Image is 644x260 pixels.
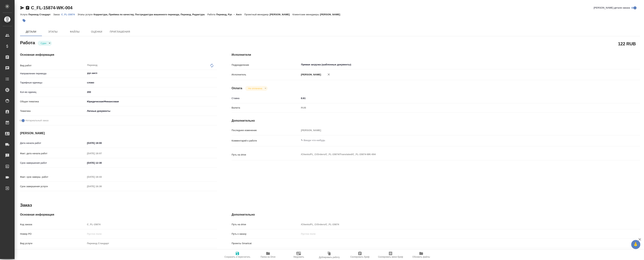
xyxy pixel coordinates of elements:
[378,256,403,258] span: Скопировать мини-бриф
[232,242,300,245] p: Проекты Smartcat
[20,39,35,46] h2: Работа
[232,96,300,100] p: Ставка
[350,256,369,258] span: Скопировать бриф
[232,212,640,217] h4: Дополнительно
[86,160,118,166] input: ✎ Введи что-нибудь
[633,241,639,248] span: 🙏
[86,99,217,105] div: Юридическая/Финансовая
[94,13,207,16] p: Корректура, Приёмка по качеству, Постредактура машинного перевода, Перевод, Редактура
[86,222,217,227] input: Пустое поле
[325,70,333,78] button: Удалить исполнителя
[86,241,217,246] input: Пустое поле
[293,256,304,258] span: Уведомить
[20,17,28,25] button: Добавить тэг
[232,119,640,123] h4: Дополнительно
[20,81,86,84] p: Тарифные единицы
[22,29,40,34] span: Детали
[215,73,216,74] button: Open
[261,256,276,258] span: Папка на Drive
[20,53,217,57] h4: Основная информация
[345,250,375,260] button: Скопировать бриф
[88,29,105,34] span: Оценки
[222,250,253,260] button: Сохранить и пересчитать
[110,29,130,34] span: Приглашения
[232,232,300,236] p: Путь к заказу
[25,119,49,122] span: Нотариальный заказ
[232,223,300,226] p: Путь на drive
[253,250,283,260] button: Папка на Drive
[20,161,86,165] p: Срок завершения работ
[20,212,217,217] h4: Основная информация
[207,13,216,16] p: Работа
[300,222,606,227] input: Пустое поле
[269,13,292,16] p: [PERSON_NAME]
[53,13,61,16] p: Заказ:
[20,109,86,113] p: Тематика
[20,100,86,103] p: Общая тематика
[631,240,640,249] button: 🙏
[300,128,606,133] input: Пустое поле
[20,13,28,16] p: Услуга
[20,64,86,67] p: Вид работ
[86,174,118,180] input: Пустое поле
[319,256,340,259] span: Дублировать работу
[224,256,250,258] span: Сохранить и пересчитать
[283,250,314,260] button: Уведомить
[20,242,86,245] p: Вид услуги
[232,53,640,57] h4: Исполнители
[232,139,300,143] p: Комментарий к работе
[31,5,72,10] a: C_FL-15874-WK-004
[86,89,217,95] input: ✎ Введи что-нибудь
[20,175,86,179] p: Факт. срок заверш. работ
[20,72,86,75] p: Направление перевода
[20,131,217,135] h4: [PERSON_NAME]
[86,231,217,237] input: Пустое поле
[86,151,118,156] input: Пустое поле
[61,13,77,16] a: C_FL-15874
[40,42,47,45] button: Сдан
[618,41,636,47] h2: 122 RUB
[412,256,430,258] span: Обновить файлы
[300,73,321,76] p: [PERSON_NAME]
[61,13,77,16] p: C_FL-15874
[375,250,406,260] button: Скопировать мини-бриф
[300,105,606,111] div: RUB
[406,250,437,260] button: Обновить файлы
[38,41,52,46] div: Сдан
[244,13,269,16] p: Проектный менеджер
[44,29,62,34] span: Этапы
[292,13,320,16] p: Клиентские менеджеры
[20,223,86,226] p: Код заказа
[20,90,86,94] p: Кол-во единиц
[86,140,118,146] input: ✎ Введи что-нибудь
[20,141,86,145] p: Дата начала работ
[232,153,300,157] p: Путь на drive
[247,87,263,90] button: Не оплачена
[604,64,605,65] button: Open
[66,29,84,34] span: Файлы
[594,6,630,10] span: [PERSON_NAME] детали заказа
[300,231,606,237] input: Пустое поле
[20,6,24,10] button: Скопировать ссылку для ЯМессенджера
[300,96,606,101] input: ✎ Введи что-нибудь
[232,106,300,110] p: Валюта
[25,6,30,10] button: Скопировать ссылку
[86,80,217,86] div: слово
[320,13,343,16] p: [PERSON_NAME]
[20,232,86,236] p: Номер РО
[20,202,32,208] h2: Заказ
[232,63,300,67] p: Подразделение
[20,152,86,155] p: Факт. дата начала работ
[245,86,268,91] div: Сдан
[216,13,244,16] p: Перевод, Рус → Англ
[20,185,86,188] p: Срок завершения услуги
[77,13,94,16] p: Этапы услуги
[300,151,606,157] textarea: /Clients/FL_C/Orders/C_FL-15874/Translated/C_FL-15874-WK-004
[232,129,300,132] p: Последнее изменение
[314,250,345,260] button: Дублировать работу
[28,13,53,16] p: Перевод Стандарт
[86,108,217,114] div: Личные документы
[232,86,242,90] h4: Оплата
[86,184,118,189] input: Пустое поле
[232,73,300,76] p: Исполнитель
